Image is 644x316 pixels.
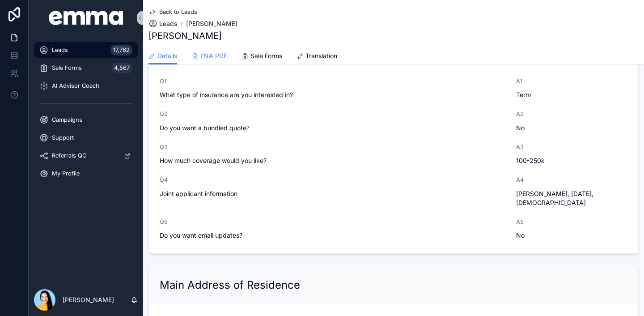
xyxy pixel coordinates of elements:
[516,90,628,99] span: Term
[516,218,524,225] span: A5
[52,152,86,159] span: Referrals QC
[160,218,168,225] span: Q5
[52,170,80,177] span: My Profile
[241,48,282,66] a: Sale Forms
[52,64,82,72] span: Sale Forms
[160,176,168,183] span: Q4
[516,176,524,183] span: A4
[160,124,509,132] span: Do you want a bundled quote?
[160,189,509,198] span: Joint applicant information
[160,278,300,292] h2: Main Address of Residence
[34,148,138,164] a: Referrals QC
[148,48,177,65] a: Details
[52,82,99,90] span: AI Advisor Coach
[516,189,628,207] span: [PERSON_NAME], [DATE], [DEMOGRAPHIC_DATA]
[159,9,197,16] span: Back to Leads
[160,78,166,85] span: Q1
[49,11,123,25] img: App logo
[34,60,138,76] a: Sale Forms4,567
[34,166,138,182] a: My Profile
[516,156,628,165] span: 100-250k
[148,9,197,16] a: Back to Leads
[160,90,509,99] span: What type of insurance are you interested in?
[157,51,177,60] span: Details
[191,48,227,66] a: FNA PDF
[63,295,114,304] p: [PERSON_NAME]
[516,124,628,132] span: No
[110,45,132,56] div: 17,762
[111,63,132,73] div: 4,567
[159,19,177,28] span: Leads
[52,116,82,124] span: Campaigns
[200,51,227,60] span: FNA PDF
[516,231,628,240] span: No
[516,111,524,117] span: A2
[160,144,168,150] span: Q3
[250,51,282,60] span: Sale Forms
[160,156,509,165] span: How much coverage would you like?
[148,30,222,42] h1: [PERSON_NAME]
[186,19,237,28] a: [PERSON_NAME]
[297,48,337,66] a: Translation
[148,19,177,28] a: Leads
[305,51,337,60] span: Translation
[160,231,509,240] span: Do you want email updates?
[29,36,143,193] div: scrollable content
[34,78,138,94] a: AI Advisor Coach
[52,47,68,54] span: Leads
[516,144,524,150] span: A3
[52,134,74,141] span: Support
[34,42,138,58] a: Leads17,762
[34,130,138,146] a: Support
[160,111,168,117] span: Q2
[34,112,138,128] a: Campaigns
[516,78,522,85] span: A1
